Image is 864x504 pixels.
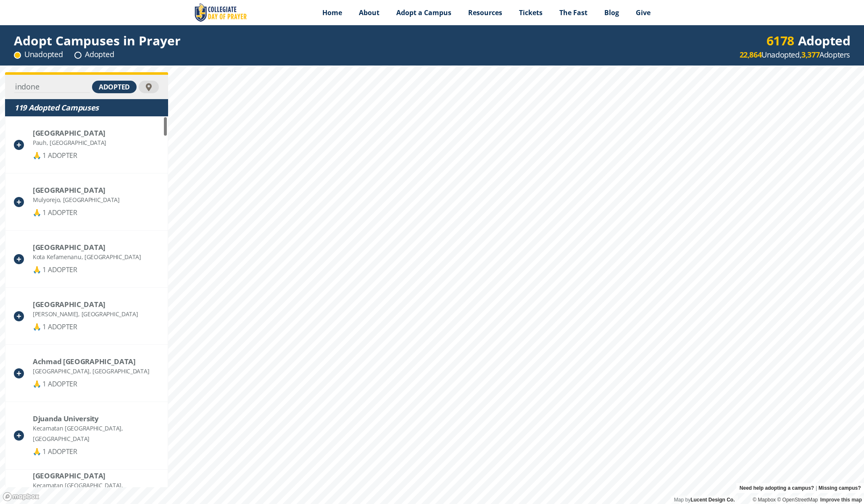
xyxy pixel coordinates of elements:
[777,497,818,503] a: OpenStreetMap
[690,497,735,503] a: Lucent Design Co.
[33,414,159,423] div: Djuanda University
[767,35,851,46] div: Adopted
[33,243,141,252] div: Timor University
[671,496,738,504] div: Map by
[636,8,651,17] span: Give
[33,471,159,480] div: Indonesia University
[14,49,63,60] div: Unadopted
[753,497,776,503] a: Mapbox
[33,252,141,262] div: Kota Kefamenanu, [GEOGRAPHIC_DATA]
[511,2,551,23] a: Tickets
[33,150,106,161] div: 🙏 1 ADOPTER
[350,2,388,23] a: About
[33,186,120,194] div: Airlangga University
[92,81,137,93] div: adopted
[14,102,159,113] div: 119 Adopted Campuses
[33,137,106,148] div: Pauh, [GEOGRAPHIC_DATA]
[33,480,159,501] div: Kecamatan [GEOGRAPHIC_DATA], [GEOGRAPHIC_DATA]
[519,8,543,17] span: Tickets
[322,8,342,17] span: Home
[33,309,138,319] div: [PERSON_NAME], [GEOGRAPHIC_DATA]
[14,81,90,93] input: Find Your Campus
[314,2,350,23] a: Home
[33,194,120,205] div: Mulyorejo, [GEOGRAPHIC_DATA]
[33,446,159,457] div: 🙏 1 ADOPTER
[740,50,762,60] strong: 22,864
[33,129,106,137] div: Andalas University
[33,300,138,309] div: Batanghari University
[33,322,138,332] div: 🙏 1 ADOPTER
[801,50,819,60] strong: 3,377
[559,8,587,17] span: The Fast
[820,497,862,503] a: Improve this map
[819,483,861,493] a: Missing campus?
[359,8,379,17] span: About
[468,8,502,17] span: Resources
[627,2,659,23] a: Give
[33,423,159,444] div: Kecamatan [GEOGRAPHIC_DATA], [GEOGRAPHIC_DATA]
[740,50,850,60] div: Unadopted, Adopters
[33,379,149,389] div: 🙏 1 ADOPTER
[74,49,114,60] div: Adopted
[551,2,596,23] a: The Fast
[740,483,814,493] a: Need help adopting a campus?
[396,8,451,17] span: Adopt a Campus
[33,357,149,366] div: Achmad Yani University
[33,207,120,218] div: 🙏 1 ADOPTER
[14,35,181,46] div: Adopt Campuses in Prayer
[596,2,627,23] a: Blog
[460,2,511,23] a: Resources
[767,35,794,46] div: 6178
[33,265,141,275] div: 🙏 1 ADOPTER
[388,2,460,23] a: Adopt a Campus
[3,492,40,501] a: Mapbox logo
[736,483,864,493] div: |
[33,366,149,376] div: [GEOGRAPHIC_DATA], [GEOGRAPHIC_DATA]
[604,8,619,17] span: Blog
